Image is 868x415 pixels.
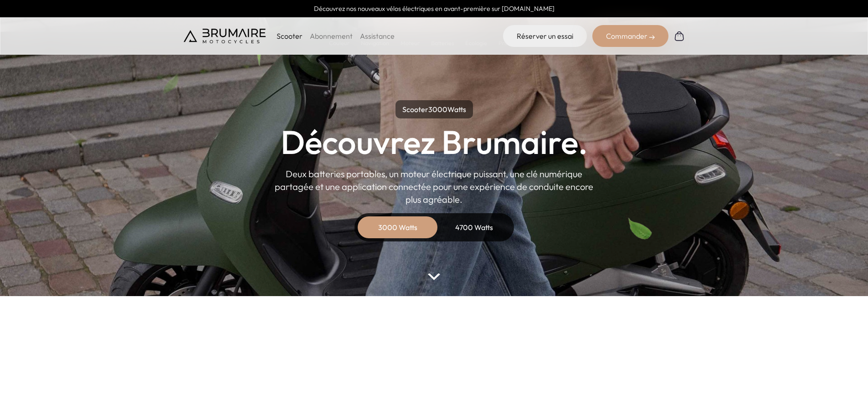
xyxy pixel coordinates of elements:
span: 3000 [428,105,447,114]
a: Réserver un essai [503,25,587,47]
a: Abonnement [310,31,353,41]
p: Deux batteries portables, un moteur électrique puissant, une clé numérique partagée et une applic... [275,168,594,206]
div: 3000 Watts [361,216,434,238]
img: Panier [674,31,685,41]
img: arrow-bottom.png [428,273,440,280]
div: Commander [592,25,668,47]
img: right-arrow-2.png [649,35,655,40]
img: Brumaire Motocycles [184,29,266,43]
h1: Découvrez Brumaire. [281,126,588,159]
p: Scooter Watts [395,100,473,118]
p: Scooter [277,31,303,41]
div: 4700 Watts [438,216,511,238]
a: Assistance [360,31,395,41]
